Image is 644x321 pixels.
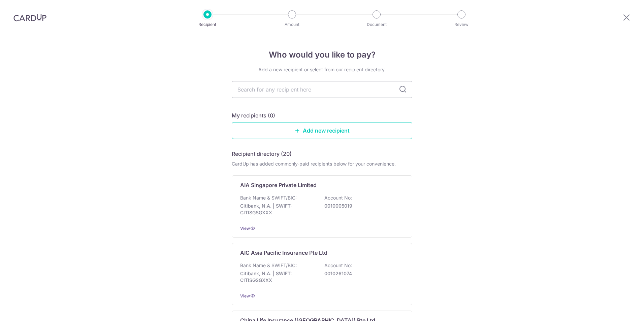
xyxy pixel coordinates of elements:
p: Bank Name & SWIFT/BIC: [240,194,297,201]
iframe: Opens a widget where you can find more information [601,301,637,318]
p: Account No: [324,194,352,201]
p: AIA Singapore Private Limited [240,181,317,189]
h4: Who would you like to pay? [232,49,412,61]
p: Citibank, N.A. | SWIFT: CITISGSGXXX [240,203,316,216]
div: Add a new recipient or select from our recipient directory. [232,66,412,73]
a: Add new recipient [232,122,412,139]
p: Review [437,21,486,28]
p: 0010261074 [324,270,400,277]
input: Search for any recipient here [232,81,412,98]
a: View [240,226,250,231]
p: Document [352,21,401,28]
div: CardUp has added commonly-paid recipients below for your convenience. [232,160,412,167]
a: View [240,293,250,298]
img: CardUp [13,13,46,22]
p: Account No: [324,262,352,269]
p: Citibank, N.A. | SWIFT: CITISGSGXXX [240,270,316,284]
p: Amount [267,21,317,28]
h5: Recipient directory (20) [232,150,292,158]
p: Bank Name & SWIFT/BIC: [240,262,297,269]
p: AIG Asia Pacific Insurance Pte Ltd [240,249,327,257]
p: Recipient [183,21,232,28]
h5: My recipients (0) [232,111,275,119]
p: 0010005019 [324,203,400,209]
